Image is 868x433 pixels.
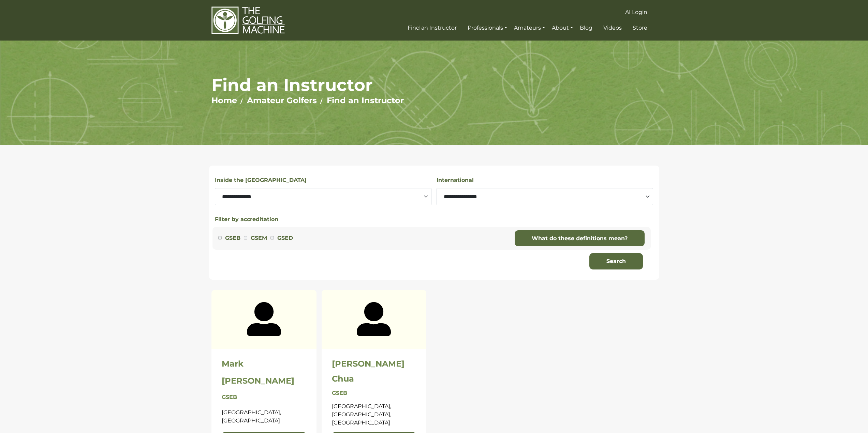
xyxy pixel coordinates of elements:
[602,22,623,34] a: Videos
[512,22,547,34] a: Amateurs
[437,188,653,205] select: Select a country
[222,359,306,369] h2: Mark
[515,230,645,247] a: What do these definitions mean?
[631,22,649,34] a: Store
[251,234,267,243] label: GSEM
[211,75,657,95] h1: Find an Instructor
[277,234,293,243] label: GSED
[578,22,594,34] a: Blog
[222,408,306,425] p: [GEOGRAPHIC_DATA], [GEOGRAPHIC_DATA]
[211,6,285,34] img: The Golfing Machine
[603,25,622,31] span: Videos
[215,188,431,205] select: Select a state
[406,22,458,34] a: Find an Instructor
[211,95,237,105] a: Home
[222,376,306,386] h2: [PERSON_NAME]
[623,6,649,18] a: AI Login
[215,176,307,185] label: Inside the [GEOGRAPHIC_DATA]
[225,234,240,243] label: GSEB
[466,22,509,34] a: Professionals
[332,359,416,369] h2: [PERSON_NAME]
[408,25,457,31] span: Find an Instructor
[332,389,416,397] p: GSEB
[247,95,317,105] a: Amateur Golfers
[327,95,404,105] a: Find an Instructor
[222,393,306,401] p: GSEB
[332,374,416,384] h2: Chua
[437,176,474,185] label: International
[332,402,416,427] p: [GEOGRAPHIC_DATA], [GEOGRAPHIC_DATA], [GEOGRAPHIC_DATA]
[633,25,647,31] span: Store
[215,215,278,223] button: Filter by accreditation
[625,9,647,15] span: AI Login
[580,25,592,31] span: Blog
[550,22,575,34] a: About
[589,253,643,269] button: Search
